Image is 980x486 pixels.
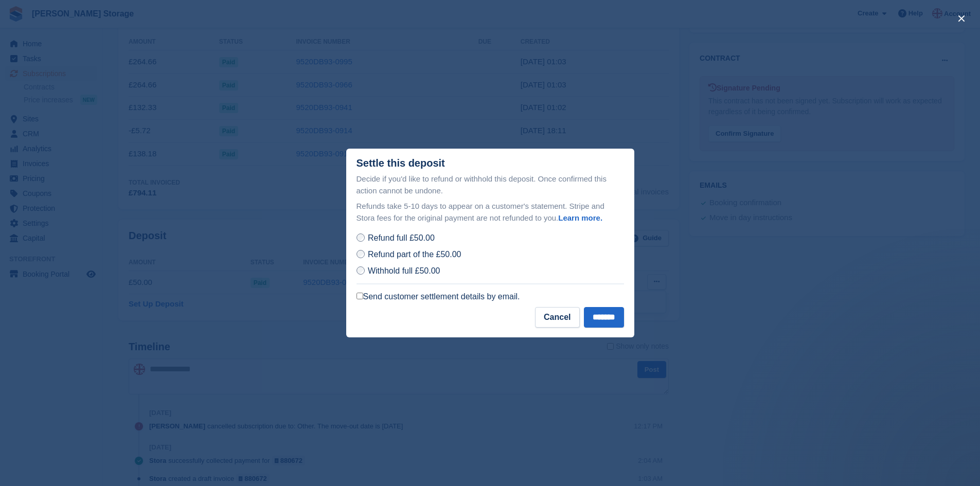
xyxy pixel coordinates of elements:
[357,201,624,224] p: Refunds take 5-10 days to appear on a customer's statement. Stripe and Stora fees for the origina...
[953,10,970,27] button: close
[357,292,520,302] label: Send customer settlement details by email.
[357,157,445,169] div: Settle this deposit
[535,307,579,328] button: Cancel
[368,266,440,275] span: Withhold full £50.00
[368,233,435,242] span: Refund full £50.00
[368,250,461,259] span: Refund part of the £50.00
[558,213,602,222] a: Learn more.
[357,293,363,299] input: Send customer settlement details by email.
[357,266,365,275] input: Withhold full £50.00
[357,233,365,242] input: Refund full £50.00
[357,173,624,196] p: Decide if you'd like to refund or withhold this deposit. Once confirmed this action cannot be und...
[357,250,365,258] input: Refund part of the £50.00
